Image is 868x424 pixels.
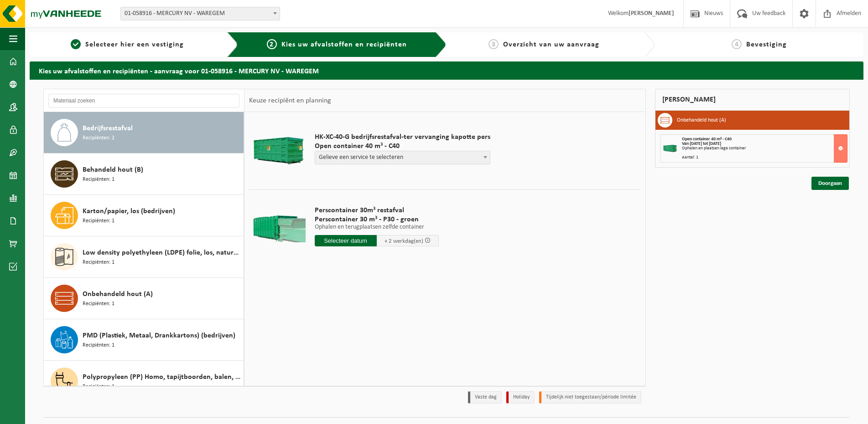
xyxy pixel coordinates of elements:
[315,215,439,224] span: Perscontainer 30 m³ - P30 - groen
[44,361,244,402] button: Polypropyleen (PP) Homo, tapijtboorden, balen, D, bont Recipiënten: 1
[682,141,721,146] strong: Van [DATE] tot [DATE]
[83,300,114,308] span: Recipiënten: 1
[682,146,847,151] div: Ophalen en plaatsen lege container
[83,330,235,341] span: PMD (Plastiek, Metaal, Drankkartons) (bedrijven)
[83,247,241,258] span: Low density polyethyleen (LDPE) folie, los, naturel/gekleurd (80/20)
[83,372,241,383] span: Polypropyleen (PP) Homo, tapijtboorden, balen, D, bont
[682,137,732,142] span: Open container 40 m³ - C40
[746,41,787,48] span: Bevestiging
[244,89,336,112] div: Keuze recipiënt en planning
[44,278,244,319] button: Onbehandeld hout (A) Recipiënten: 1
[315,133,490,142] span: HK-XC-40-G bedrijfsrestafval-ter vervanging kapotte pers
[44,236,244,278] button: Low density polyethyleen (LDPE) folie, los, naturel/gekleurd (80/20) Recipiënten: 1
[267,39,277,49] span: 2
[71,39,81,49] span: 1
[811,177,849,190] a: Doorgaan
[83,289,153,300] span: Onbehandeld hout (A)
[281,41,407,48] span: Kies uw afvalstoffen en recipiënten
[315,142,490,151] span: Open container 40 m³ - C40
[732,39,742,49] span: 4
[682,155,847,160] div: Aantal: 1
[83,341,114,350] span: Recipiënten: 1
[44,195,244,236] button: Karton/papier, los (bedrijven) Recipiënten: 1
[315,151,490,164] span: Gelieve een service te selecteren
[83,164,143,175] span: Behandeld hout (B)
[629,10,674,17] strong: [PERSON_NAME]
[539,391,641,404] li: Tijdelijk niet toegestaan/période limitée
[315,235,377,246] input: Selecteer datum
[121,7,280,20] span: 01-058916 - MERCURY NV - WAREGEM
[44,153,244,195] button: Behandeld hout (B) Recipiënten: 1
[489,39,499,49] span: 3
[315,224,439,230] p: Ophalen en terugplaatsen zelfde container
[30,61,863,79] h2: Kies uw afvalstoffen en recipiënten - aanvraag voor 01-058916 - MERCURY NV - WAREGEM
[506,391,535,404] li: Holiday
[83,123,133,134] span: Bedrijfsrestafval
[655,89,850,111] div: [PERSON_NAME]
[83,383,114,391] span: Recipiënten: 1
[83,217,114,225] span: Recipiënten: 1
[48,94,239,107] input: Materiaal zoeken
[83,175,114,184] span: Recipiënten: 1
[503,41,599,48] span: Overzicht van uw aanvraag
[83,134,114,143] span: Recipiënten: 2
[44,319,244,361] button: PMD (Plastiek, Metaal, Drankkartons) (bedrijven) Recipiënten: 1
[315,151,490,164] span: Gelieve een service te selecteren
[34,39,220,50] a: 1Selecteer hier een vestiging
[83,258,114,267] span: Recipiënten: 1
[83,206,175,217] span: Karton/papier, los (bedrijven)
[85,41,184,48] span: Selecteer hier een vestiging
[677,113,726,128] h3: Onbehandeld hout (A)
[120,7,280,20] span: 01-058916 - MERCURY NV - WAREGEM
[44,112,244,153] button: Bedrijfsrestafval Recipiënten: 2
[385,238,423,244] span: + 2 werkdag(en)
[315,206,439,215] span: Perscontainer 30m³ restafval
[468,391,502,404] li: Vaste dag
